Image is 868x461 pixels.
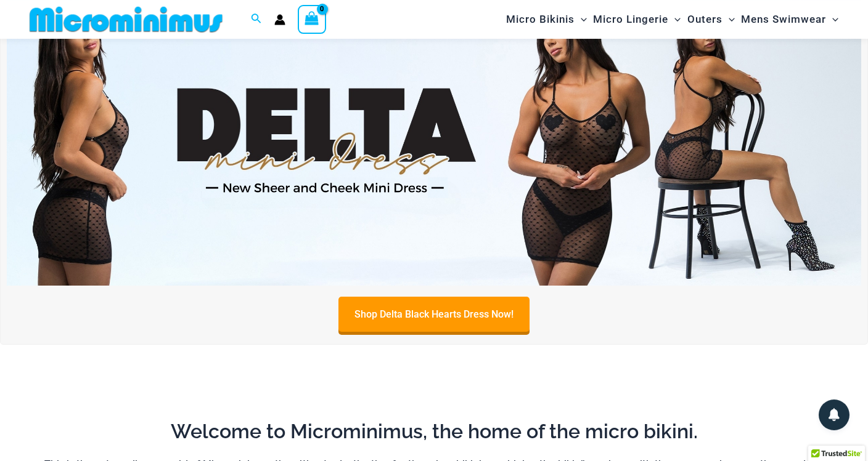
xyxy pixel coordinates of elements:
span: Outers [687,4,723,35]
a: Account icon link [274,14,285,25]
span: Menu Toggle [723,4,735,35]
span: Menu Toggle [668,4,681,35]
h2: Welcome to Microminimus, the home of the micro bikini. [34,419,834,444]
span: Micro Lingerie [593,4,668,35]
span: Menu Toggle [575,4,587,35]
span: Mens Swimwear [741,4,826,35]
a: Micro LingerieMenu ToggleMenu Toggle [590,4,684,35]
span: Micro Bikinis [506,4,575,35]
img: MM SHOP LOGO FLAT [25,6,227,33]
a: Mens SwimwearMenu ToggleMenu Toggle [738,4,841,35]
a: Search icon link [251,12,262,27]
a: Shop Delta Black Hearts Dress Now! [338,297,530,332]
a: View Shopping Cart, empty [298,5,326,33]
a: OutersMenu ToggleMenu Toggle [684,4,738,35]
a: Micro BikinisMenu ToggleMenu Toggle [503,4,590,35]
span: Menu Toggle [826,4,838,35]
nav: Site Navigation [501,2,843,37]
